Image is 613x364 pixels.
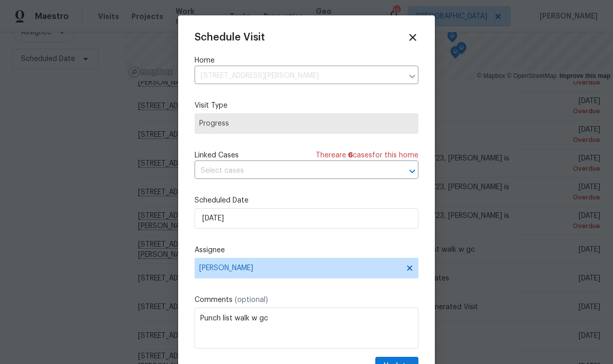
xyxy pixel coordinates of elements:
[195,68,403,84] input: Enter in an address
[348,152,353,159] span: 6
[405,164,419,178] button: Open
[235,296,268,304] span: (optional)
[199,118,414,129] span: Progress
[195,32,265,43] span: Schedule Visit
[195,308,418,349] textarea: Punch list walk w gc
[195,245,418,255] label: Assignee
[195,100,418,111] label: Visit Type
[195,295,418,305] label: Comments
[195,208,418,229] input: M/D/YYYY
[195,163,390,179] input: Select cases
[195,150,239,160] span: Linked Cases
[407,32,418,43] span: Close
[199,264,400,272] span: [PERSON_NAME]
[195,55,418,66] label: Home
[195,195,418,206] label: Scheduled Date
[316,150,418,160] span: There are case s for this home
